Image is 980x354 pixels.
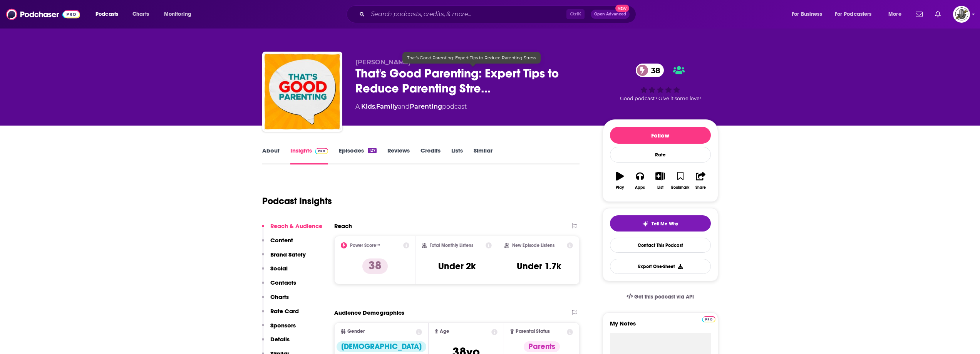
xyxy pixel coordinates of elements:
[594,12,626,16] span: Open Advanced
[290,147,328,164] a: InsightsPodchaser Pro
[334,309,404,316] h2: Audience Demographics
[438,260,476,272] h3: Under 2k
[361,103,375,110] a: Kids
[610,215,711,232] button: tell me why sparkleTell Me Why
[376,103,398,110] a: Family
[159,8,201,20] button: open menu
[474,147,493,164] a: Similar
[362,258,388,274] p: 38
[610,320,711,333] label: My Notes
[634,294,694,300] span: Get this podcast via API
[262,322,296,336] button: Sponsors
[262,293,289,307] button: Charts
[262,222,322,237] button: Reach & Audience
[354,5,643,23] div: Search podcasts, credits, & more...
[636,64,664,77] a: 38
[132,9,149,20] span: Charts
[835,9,872,20] span: For Podcasters
[440,329,449,334] span: Age
[591,10,630,19] button: Open AdvancedNew
[702,315,715,322] a: Pro website
[883,8,911,20] button: open menu
[270,307,299,315] p: Rate Card
[368,8,566,20] input: Search podcasts, credits, & more...
[643,64,664,77] span: 38
[652,221,678,227] span: Tell Me Why
[270,336,290,343] p: Details
[635,185,645,190] div: Apps
[90,8,128,20] button: open menu
[610,238,711,253] a: Contact This Podcast
[410,103,442,110] a: Parenting
[262,336,290,350] button: Details
[615,5,629,12] span: New
[262,251,306,265] button: Brand Safety
[695,185,706,190] div: Share
[127,8,154,20] a: Charts
[451,147,463,164] a: Lists
[262,237,293,251] button: Content
[786,8,832,20] button: open menu
[6,7,80,22] img: Podchaser - Follow, Share and Rate Podcasts
[690,167,710,195] button: Share
[630,167,650,195] button: Apps
[610,259,711,274] button: Export One-Sheet
[670,167,690,195] button: Bookmark
[610,147,711,163] div: Rate
[398,103,410,110] span: and
[355,59,410,66] span: [PERSON_NAME]
[512,243,554,248] h2: New Episode Listens
[264,53,341,130] img: That's Good Parenting: Expert Tips to Reduce Parenting Stress
[270,222,322,230] p: Reach & Audience
[932,8,944,21] a: Show notifications dropdown
[270,293,289,300] p: Charts
[524,341,560,352] div: Parents
[375,103,376,110] span: ,
[913,8,926,21] a: Show notifications dropdown
[517,260,561,272] h3: Under 1.7k
[642,221,648,227] img: tell me why sparkle
[347,329,365,334] span: Gender
[270,279,296,286] p: Contacts
[339,147,376,164] a: Episodes127
[270,322,296,329] p: Sponsors
[620,96,701,101] span: Good podcast? Give it some love!
[270,265,288,272] p: Social
[830,8,883,20] button: open menu
[387,147,410,164] a: Reviews
[566,9,585,19] span: Ctrl K
[337,341,426,352] div: [DEMOGRAPHIC_DATA]
[616,185,624,190] div: Play
[702,316,715,322] img: Podchaser Pro
[603,59,718,106] div: 38Good podcast? Give it some love!
[420,147,441,164] a: Credits
[888,9,901,20] span: More
[657,185,663,190] div: List
[953,6,970,23] img: User Profile
[355,102,467,111] div: A podcast
[262,307,299,322] button: Rate Card
[315,148,328,154] img: Podchaser Pro
[262,265,288,279] button: Social
[164,9,191,20] span: Monitoring
[620,287,700,306] a: Get this podcast via API
[334,222,352,230] h2: Reach
[368,148,376,153] div: 127
[262,195,332,207] h1: Podcast Insights
[262,279,296,293] button: Contacts
[610,167,630,195] button: Play
[650,167,670,195] button: List
[953,6,970,23] button: Show profile menu
[262,147,280,164] a: About
[671,185,689,190] div: Bookmark
[516,329,550,334] span: Parental Status
[270,237,293,244] p: Content
[430,243,473,248] h2: Total Monthly Listens
[792,9,822,20] span: For Business
[610,127,711,144] button: Follow
[402,52,541,64] div: That's Good Parenting: Expert Tips to Reduce Parenting Stress
[270,251,306,258] p: Brand Safety
[350,243,380,248] h2: Power Score™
